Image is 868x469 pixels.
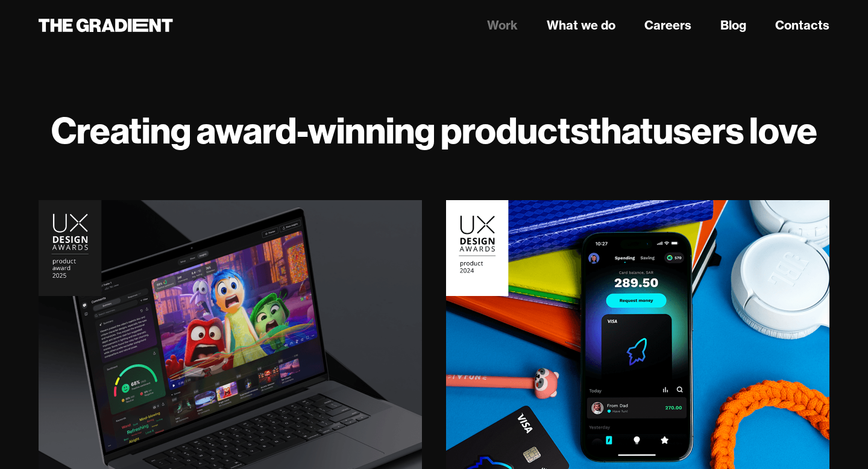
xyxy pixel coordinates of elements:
[644,16,691,34] a: Careers
[547,16,615,34] a: What we do
[487,16,518,34] a: Work
[588,107,653,153] strong: that
[39,109,829,152] h1: Creating award-winning products users love
[720,16,746,34] a: Blog
[775,16,829,34] a: Contacts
